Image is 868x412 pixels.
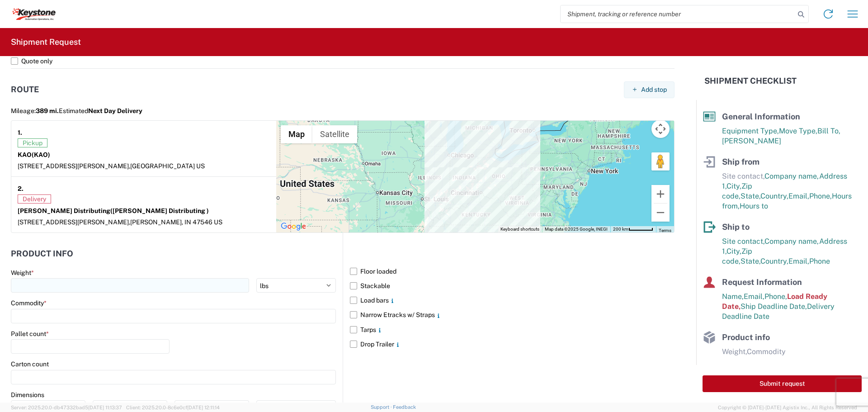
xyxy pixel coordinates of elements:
span: Commodity [747,347,786,356]
a: Open this area in Google Maps (opens a new window) [278,221,308,232]
span: [STREET_ADDRESS][PERSON_NAME], [18,218,130,226]
span: Phone [809,257,830,265]
span: Site contact, [722,172,764,180]
label: Load bars [350,293,675,308]
span: Country, [760,257,788,265]
strong: KAO [18,151,50,158]
span: Ship from [722,157,759,166]
span: Name, [722,292,744,301]
span: State, [741,257,760,265]
span: Ship Deadline Date, [741,302,807,311]
span: Equipment Type, [722,127,779,135]
button: Zoom out [651,204,670,222]
span: Ship to [722,222,750,232]
span: City, [726,182,741,190]
span: General Information [722,112,800,121]
span: Server: 2025.20.0-db47332bad5 [11,405,122,410]
span: Next Day Delivery [88,107,142,114]
span: [PERSON_NAME] [722,137,781,145]
h2: Route [11,85,39,94]
span: Company name, [764,237,819,246]
h2: Shipment Checklist [704,76,797,86]
span: [DATE] 12:11:14 [187,405,220,410]
span: [GEOGRAPHIC_DATA] US [130,162,205,170]
span: Weight, [722,347,747,356]
button: Show street map [281,125,312,143]
label: Drop Trailer [350,337,675,351]
span: State, [741,192,760,200]
span: Estimated [59,107,142,114]
button: Drag Pegman onto the map to open Street View [651,152,670,170]
h2: Shipment Request [11,37,81,47]
a: Terms [659,228,671,233]
span: Pickup [18,138,47,147]
a: Feedback [393,404,416,410]
span: Map data ©2025 Google, INEGI [545,227,608,232]
button: Zoom in [651,185,670,203]
span: Company name, [764,172,819,180]
a: Support [371,404,393,410]
span: Move Type, [779,127,817,135]
strong: 1. [18,127,22,138]
button: Map Scale: 200 km per 51 pixels [610,226,656,232]
span: Add stop [641,85,667,94]
span: Country, [760,192,788,200]
span: [STREET_ADDRESS][PERSON_NAME], [18,162,130,170]
button: Add stop [624,81,675,98]
span: Site contact, [722,237,764,246]
span: Bill To, [817,127,840,135]
span: 389 mi. [36,107,59,114]
span: [PERSON_NAME], IN 47546 US [130,218,222,226]
span: City, [726,247,741,256]
label: Weight [11,269,34,277]
input: Shipment, tracking or reference number [561,5,795,23]
span: Product info [722,332,770,342]
span: Delivery [18,194,51,204]
label: Stackable [350,279,675,293]
label: Floor loaded [350,264,675,279]
label: Dimensions [11,391,44,399]
button: Show satellite imagery [312,125,357,143]
span: ([PERSON_NAME] Distributing ) [110,207,209,214]
img: Google [278,221,308,232]
label: Carton count [11,360,49,368]
label: Pallet count [11,330,49,338]
strong: 2. [18,183,24,194]
span: Email, [788,257,809,265]
label: Commodity [11,299,47,307]
button: Submit request [703,375,862,392]
span: Email, [744,292,764,301]
span: (KAO) [32,151,50,158]
span: [DATE] 11:13:37 [88,405,122,410]
span: Phone, [764,292,787,301]
span: 200 km [613,227,628,232]
span: Mileage: [11,107,59,114]
label: Narrow Etracks w/ Straps [350,308,675,322]
button: Keyboard shortcuts [500,226,539,232]
span: Copyright © [DATE]-[DATE] Agistix Inc., All Rights Reserved [718,403,857,412]
span: Hours to [740,202,768,210]
span: Request Information [722,277,802,287]
span: Client: 2025.20.0-8c6e0cf [126,405,220,410]
h2: Product Info [11,249,73,258]
label: Tarps [350,322,675,337]
label: Quote only [11,54,675,68]
span: Phone, [809,192,832,200]
button: Map camera controls [651,120,670,138]
span: Email, [788,192,809,200]
strong: [PERSON_NAME] Distributing [18,207,209,214]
